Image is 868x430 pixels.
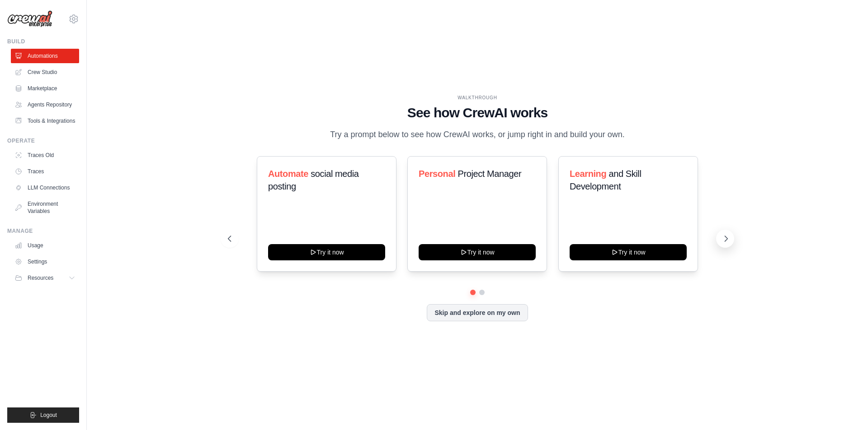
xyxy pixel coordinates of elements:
div: Operate [7,137,79,144]
button: Skip and explore on my own [427,304,528,321]
a: Settings [11,254,79,269]
button: Resources [11,271,79,285]
button: Try it now [570,244,687,260]
a: Crew Studio [11,65,79,79]
img: Logo [7,10,52,28]
span: Resources [28,274,53,282]
a: Environment Variables [11,197,79,218]
span: and Skill Development [570,169,641,191]
a: Tools & Integrations [11,114,79,128]
span: Project Manager [458,169,522,179]
button: Logout [7,407,79,423]
div: Manage [7,227,79,235]
div: WALKTHROUGH [228,94,727,101]
span: Logout [40,412,57,419]
a: Traces [11,164,79,179]
h1: See how CrewAI works [228,105,727,121]
a: Traces Old [11,148,79,162]
a: Usage [11,238,79,253]
a: Agents Repository [11,97,79,112]
span: social media posting [268,169,359,191]
button: Try it now [419,244,536,260]
span: Personal [419,169,455,179]
button: Try it now [268,244,385,260]
p: Try a prompt below to see how CrewAI works, or jump right in and build your own. [325,128,629,141]
a: Marketplace [11,81,79,96]
span: Automate [268,169,308,179]
div: Build [7,38,79,45]
a: LLM Connections [11,180,79,195]
span: Learning [570,169,606,179]
a: Automations [11,49,79,63]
